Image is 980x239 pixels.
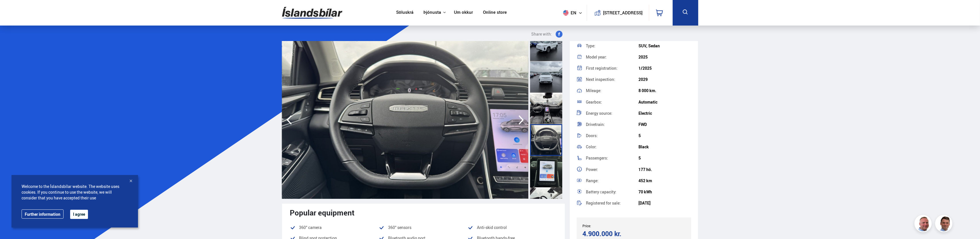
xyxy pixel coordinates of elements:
div: 2025 [638,55,691,59]
a: Online store [483,10,507,16]
a: Söluskrá [396,10,413,16]
div: Battery сapacity: [586,190,638,194]
li: 360° sensors [379,224,468,231]
div: Range: [586,179,638,183]
div: 70 kWh [638,190,691,194]
div: SUV, Sedan [638,44,691,48]
img: FbJEzSuNWCJXmdc-.webp [936,216,953,233]
div: 5 [638,133,691,138]
div: Color: [586,145,638,149]
button: en [561,4,587,21]
div: First registration: [586,66,638,70]
div: 4.900.000 kr. [582,230,632,238]
div: Automatic [638,100,691,104]
img: svg+xml;base64,PHN2ZyB4bWxucz0iaHR0cDovL3d3dy53My5vcmcvMjAwMC9zdmciIHdpZHRoPSI1MTIiIGhlaWdodD0iNT... [563,10,569,15]
div: Next inspection: [586,77,638,81]
img: G0Ugv5HjCgRt.svg [282,3,342,22]
button: I agree [70,210,88,219]
a: [STREET_ADDRESS] [590,5,646,21]
button: Share with: [529,31,565,38]
div: FWD [638,122,691,127]
div: 177 hö. [638,167,691,172]
div: Energy source: [586,111,638,115]
img: 3425852.jpeg [528,41,775,199]
div: Price: [582,224,634,228]
div: 2029 [638,77,691,82]
div: Passengers: [586,156,638,160]
div: Type: [586,44,638,48]
div: 5 [638,156,691,160]
span: Share with: [532,31,552,38]
div: [DATE] [638,201,691,205]
div: Electric [638,111,691,116]
div: Doors: [586,134,638,138]
div: Popular equipment [290,208,557,217]
a: Um okkur [454,10,473,16]
div: Gearbox: [586,100,638,104]
span: en [561,10,575,15]
div: 452 km [638,178,691,183]
button: Opna LiveChat spjallviðmót [5,2,22,20]
a: Further information [22,209,64,219]
div: 1/2025 [638,66,691,71]
li: Anti-skid control [468,224,557,231]
div: Drivetrain: [586,123,638,127]
div: Power: [586,168,638,172]
div: Registered for sale: [586,201,638,205]
div: 8 000 km. [638,88,691,93]
div: Model year: [586,55,638,59]
button: [STREET_ADDRESS] [605,10,640,15]
div: Mileage: [586,89,638,93]
img: siFngHWaQ9KaOqBr.png [915,216,933,233]
img: 3425851.jpeg [282,41,528,199]
div: Black [638,145,691,149]
span: Welcome to the Íslandsbílar website. The website uses cookies. If you continue to use the website... [22,184,128,201]
button: Þjónusta [423,10,441,15]
li: 360° camera [290,224,379,231]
